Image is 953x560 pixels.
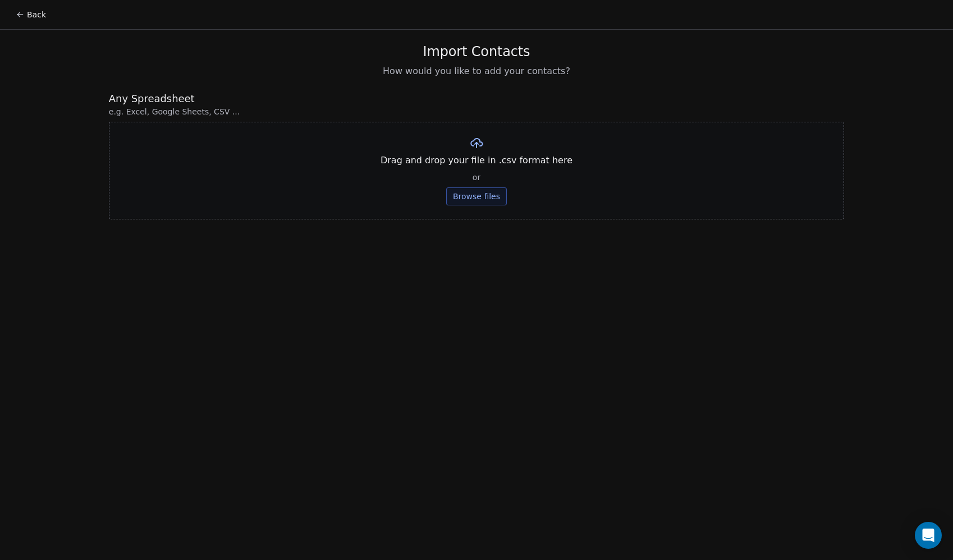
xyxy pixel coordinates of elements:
[109,91,844,106] span: Any Spreadsheet
[915,522,942,549] div: Open Intercom Messenger
[383,65,570,78] span: How would you like to add your contacts?
[446,187,507,205] button: Browse files
[9,4,53,25] button: Back
[423,43,530,60] span: Import Contacts
[381,154,572,167] span: Drag and drop your file in .csv format here
[109,106,844,117] span: e.g. Excel, Google Sheets, CSV ...
[473,172,480,183] span: or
